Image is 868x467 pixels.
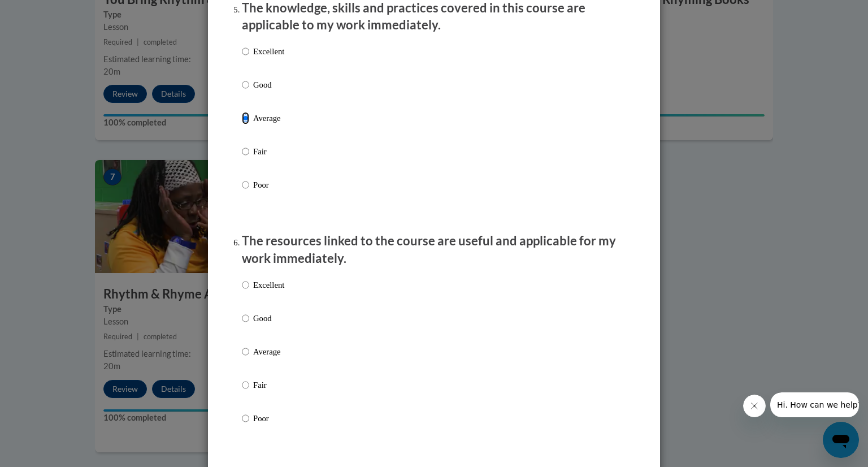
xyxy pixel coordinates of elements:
[253,312,284,325] p: Good
[7,8,92,17] span: Hi. How can we help?
[242,79,249,91] input: Good
[242,379,249,391] input: Fair
[743,395,766,417] iframe: Close message
[242,312,249,325] input: Good
[770,392,859,417] iframe: Message from company
[253,45,284,58] p: Excellent
[253,145,284,158] p: Fair
[242,232,626,267] p: The resources linked to the course are useful and applicable for my work immediately.
[253,412,284,425] p: Poor
[253,279,284,291] p: Excellent
[242,145,249,158] input: Fair
[253,379,284,391] p: Fair
[253,79,284,91] p: Good
[253,345,284,358] p: Average
[242,345,249,358] input: Average
[242,45,249,58] input: Excellent
[242,112,249,124] input: Average
[253,112,284,124] p: Average
[242,279,249,291] input: Excellent
[242,179,249,191] input: Poor
[242,412,249,425] input: Poor
[253,179,284,191] p: Poor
